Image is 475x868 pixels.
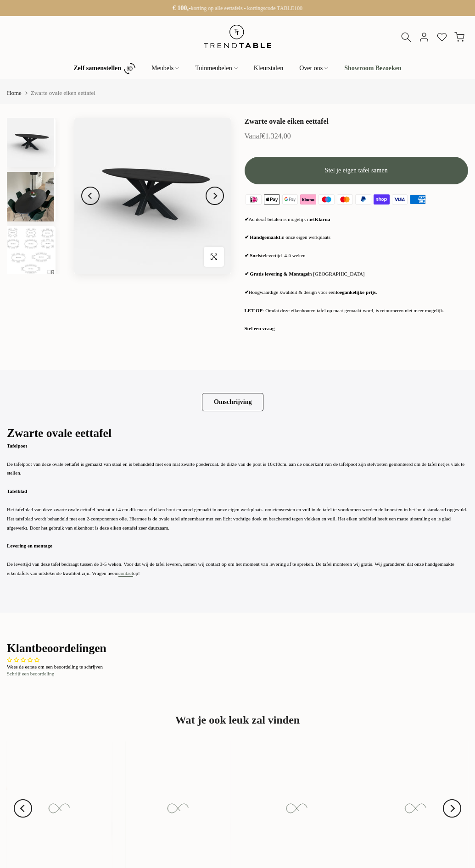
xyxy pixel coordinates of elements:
a: Showroom Bezoeken [336,63,410,74]
a: Kleurstalen [246,63,291,74]
button: Next [206,187,224,205]
button: Next [443,799,461,818]
a: Tuinmeubelen [187,63,246,74]
b: Showroom Bezoeken [344,65,402,72]
a: contact [118,570,133,577]
p: in [GEOGRAPHIC_DATA] [245,270,469,279]
strong: ✔ [245,253,249,258]
b: Zelf samenstellen [73,65,121,72]
span: Wat je ook leuk zal vinden [175,712,300,728]
strong: ✔ [245,289,249,295]
img: klarna [299,194,318,206]
h1: Zwarte ovale eiken eettafel [245,118,469,125]
strong: Handgemaakt [250,234,280,240]
img: visa [391,194,409,206]
strong: LET OP [245,308,263,313]
span: Stel je eigen tafel samen [325,167,388,174]
p: levertijd 4-6 weken [245,251,469,260]
img: master [336,194,354,206]
button: Stel je eigen tafel samen [245,157,469,184]
img: trend-table [197,16,278,57]
strong: Snelste [250,253,265,258]
p: Achteraf betalen is mogelijk met [245,215,469,224]
button: Previous [14,799,32,818]
div: Wees de eerste om een beoordeling te schrijven [7,663,468,670]
p: Hoogwaardige kwaliteit & design voor een . [245,288,469,297]
span: Zwarte ovale eiken eettafel [31,89,95,96]
strong: Klarna [315,216,330,222]
strong: ✔ [245,216,249,222]
a: Over ons [291,63,336,74]
a: Zelf samenstellen [66,61,144,77]
h2: Klantbeoordelingen [7,640,468,657]
img: american express [409,194,427,206]
strong: € 100,- [173,5,191,11]
a: Omschrijving [202,393,263,411]
p: : Omdat deze eikenhouten tafel op maat gemaakt word, is retourneren niet meer mogelijk. [245,306,469,315]
p: korting op alle eettafels - kortingscode TABLE100 [11,2,464,14]
div: €1.324,00 [245,130,291,143]
strong: Tafelpoot [7,443,27,448]
a: Schrijf een beoordeling [7,671,54,676]
strong: Tafelblad [7,488,27,494]
p: Het tafelblad van deze zwarte ovale eettafel bestaat uit 4 cm dik massief eiken hout en word gema... [7,505,468,532]
button: Previous [81,187,100,205]
span: Vanaf [245,132,262,140]
img: ideal [245,194,263,206]
img: paypal [354,194,372,206]
img: shopify pay [372,194,391,206]
img: maestro [318,194,336,206]
a: Stel een vraag [245,326,275,331]
img: google pay [281,194,299,206]
p: in onze eigen werkplaats [245,233,469,242]
a: Home [7,90,22,96]
strong: Levering en montage [7,543,52,548]
img: apple pay [263,194,281,206]
strong: ✔ [245,271,249,276]
strong: ✔ [245,234,249,240]
strong: Gratis levering & Montage [250,271,308,276]
p: De tafelpoot van deze ovale eettafel is gemaakt van staal en is behandeld met een mat zwarte poed... [7,460,468,478]
h2: Zwarte ovale eettafel [7,425,468,442]
p: De levertijd van deze tafel bedraagt tussen de 3-5 weken. Voor dat wij de tafel leveren, nemen wi... [7,560,468,578]
strong: toegankelijke prijs [335,289,376,295]
a: Meubels [144,63,187,74]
